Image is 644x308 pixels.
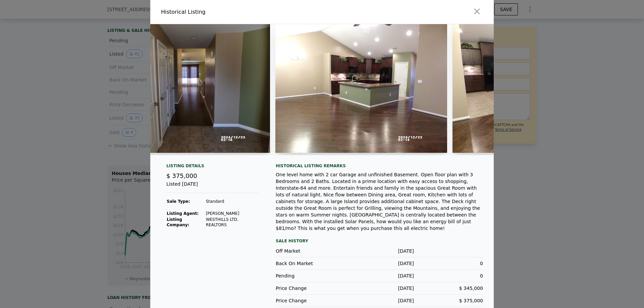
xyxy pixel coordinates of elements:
strong: Listing Company: [167,217,189,227]
div: [DATE] [345,285,414,292]
div: Price Change [276,285,345,292]
td: [PERSON_NAME] [206,210,260,217]
div: Sale History [276,237,483,245]
img: Property Img [275,24,447,153]
div: Historical Listing [161,8,319,16]
div: [DATE] [345,297,414,304]
div: [DATE] [345,248,414,254]
div: Back On Market [276,260,345,267]
div: Pending [276,272,345,279]
div: One level home with 2 car Garage and unfinished Basement. Open floor plan with 3 Bedrooms and 2 B... [276,171,483,232]
td: WESTHILLS LTD. REALTORS [206,217,260,228]
strong: Sale Type: [167,199,190,204]
div: Listing Details [166,163,260,171]
span: $ 345,000 [459,286,483,291]
div: Off Market [276,248,345,254]
div: Historical Listing remarks [276,163,483,169]
div: Listed [DATE] [166,181,260,193]
span: $ 375,000 [166,172,197,179]
img: Property Img [98,24,270,153]
div: 0 [414,260,483,267]
div: 0 [414,272,483,279]
img: Property Img [452,24,624,153]
strong: Listing Agent: [167,211,199,216]
td: Standard [206,198,260,204]
div: Price Change [276,297,345,304]
div: [DATE] [345,272,414,279]
span: $ 375,000 [459,298,483,303]
div: [DATE] [345,260,414,267]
